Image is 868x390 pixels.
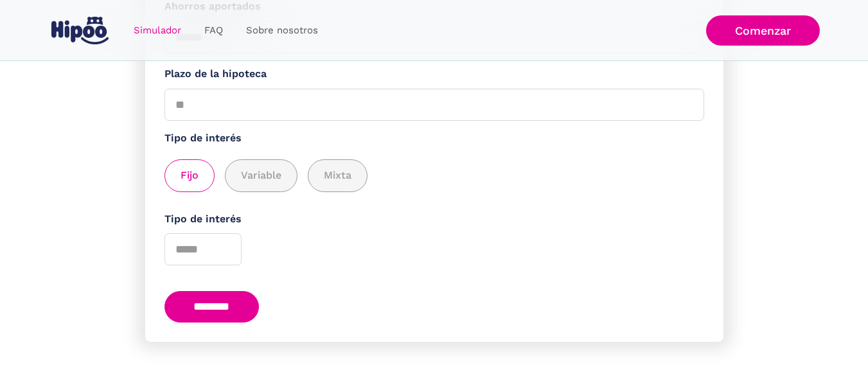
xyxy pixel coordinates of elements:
[49,12,112,49] a: home
[181,168,199,184] span: Fijo
[164,66,704,82] label: Plazo de la hipoteca
[241,168,281,184] span: Variable
[122,18,193,43] a: Simulador
[164,130,704,146] label: Tipo de interés
[235,18,330,43] a: Sobre nosotros
[164,211,704,227] label: Tipo de interés
[706,15,820,46] a: Comenzar
[164,159,704,192] div: add_description_here
[193,18,235,43] a: FAQ
[324,168,351,184] span: Mixta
